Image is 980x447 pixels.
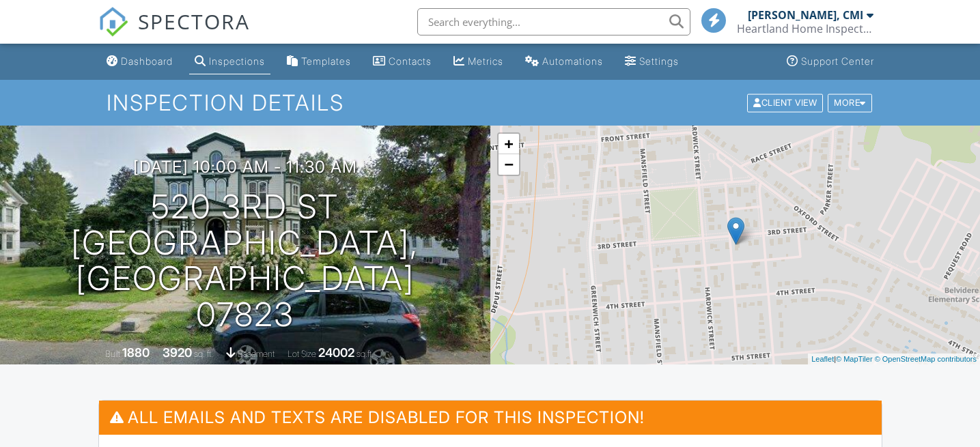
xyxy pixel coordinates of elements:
a: © MapTiler [836,355,873,363]
div: Templates [301,55,351,67]
a: Support Center [781,49,880,74]
a: Dashboard [101,49,178,74]
a: Zoom out [499,154,519,175]
span: sq. ft. [194,349,213,359]
div: Settings [639,55,679,67]
div: Metrics [468,55,503,67]
a: Client View [746,97,826,107]
div: 24002 [318,345,354,360]
a: Automations (Basic) [520,49,608,74]
div: Client View [747,93,823,112]
a: Settings [619,49,684,74]
a: Zoom in [499,134,519,154]
span: SPECTORA [138,7,250,35]
input: Search everything... [417,8,690,35]
div: Heartland Home Inspections LLC [737,22,873,35]
div: Automations [542,55,603,67]
span: Built [105,349,120,359]
a: © OpenStreetMap contributors [875,355,977,363]
img: The Best Home Inspection Software - Spectora [98,7,128,37]
span: Lot Size [288,349,316,359]
div: More [828,93,872,112]
h1: Inspection Details [107,91,873,115]
a: SPECTORA [98,18,250,47]
a: Inspections [189,49,270,74]
div: Dashboard [121,55,173,67]
div: [PERSON_NAME], CMI [748,8,863,22]
h3: [DATE] 10:00 am - 11:30 am [133,158,357,176]
div: | [808,354,980,365]
a: Metrics [448,49,509,74]
div: Support Center [801,55,874,67]
div: 1880 [122,345,150,360]
div: Contacts [389,55,432,67]
h3: All emails and texts are disabled for this inspection! [99,401,882,434]
h1: 520 3rd St [GEOGRAPHIC_DATA], [GEOGRAPHIC_DATA] 07823 [22,189,468,333]
a: Contacts [367,49,437,74]
a: Templates [281,49,356,74]
span: basement [238,349,275,359]
div: 3920 [163,345,192,360]
a: Leaflet [811,355,834,363]
div: Inspections [209,55,265,67]
span: sq.ft. [356,349,374,359]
